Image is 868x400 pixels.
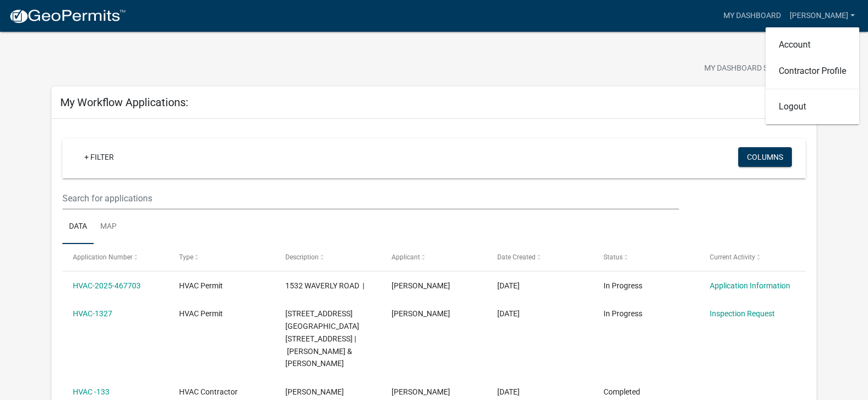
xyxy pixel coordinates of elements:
datatable-header-cell: Application Number [62,244,169,270]
span: 402 WALL STREET 402 Wall Street | Hoyland Robert W & Christa R [285,309,359,368]
a: Data [62,210,94,245]
span: Daniel R. Crain Jr. [392,387,450,396]
span: HVAC Permit [179,281,223,290]
span: Applicant [392,253,420,261]
div: [PERSON_NAME] [766,27,859,124]
span: Description [285,253,319,261]
a: HVAC-1327 [73,309,112,318]
span: Completed [603,387,640,396]
span: Type [179,253,193,261]
span: In Progress [603,309,642,318]
datatable-header-cell: Status [593,244,699,270]
span: Date Created [497,253,536,261]
a: Application Information [710,281,790,290]
span: 08/22/2025 [497,281,520,290]
datatable-header-cell: Type [169,244,275,270]
datatable-header-cell: Applicant [381,244,487,270]
span: 10/16/2023 [497,309,520,318]
button: My Dashboard Settingssettings [695,58,823,79]
a: HVAC-2025-467703 [73,281,141,290]
h5: My Workflow Applications: [60,96,188,109]
span: Status [603,253,623,261]
datatable-header-cell: Date Created [487,244,593,270]
button: Columns [738,147,792,167]
span: Current Activity [710,253,755,261]
input: Search for applications [62,187,679,210]
datatable-header-cell: Current Activity [699,244,805,270]
a: HVAC -133 [73,387,110,396]
a: Contractor Profile [766,58,859,84]
a: + Filter [76,147,123,167]
a: Map [94,210,123,245]
span: 1532 WAVERLY ROAD | [285,281,364,290]
a: Logout [766,94,859,120]
datatable-header-cell: Description [275,244,381,270]
span: Application Number [73,253,133,261]
a: My Dashboard [719,5,785,26]
span: My Dashboard Settings [704,62,798,76]
a: Account [766,32,859,58]
span: 02/27/2023 [497,387,520,396]
a: [PERSON_NAME] [785,5,859,26]
span: In Progress [603,281,642,290]
span: Daniel R. Crain Jr. [392,309,450,318]
span: HVAC Permit [179,309,223,318]
span: HVAC Contractor [179,387,238,396]
a: Inspection Request [710,309,775,318]
span: Daniel R. Crain Jr. [392,281,450,290]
